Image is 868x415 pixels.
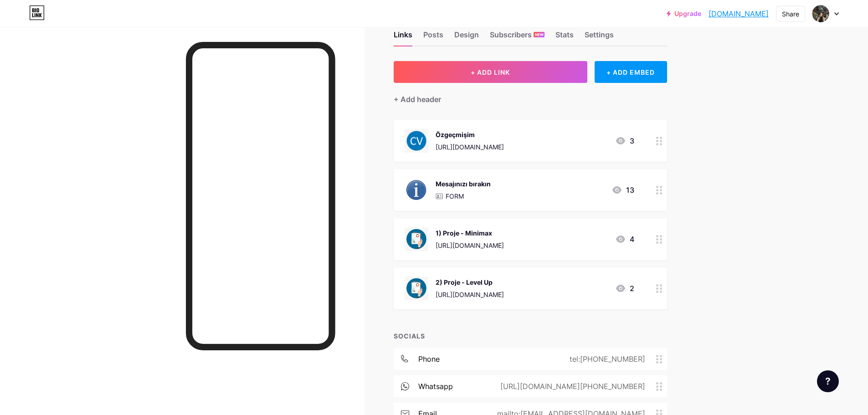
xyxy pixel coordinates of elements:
img: Özgeçmişim [405,129,428,153]
div: Stats [555,29,574,46]
div: Özgeçmişim [436,130,504,139]
div: 4 [615,234,634,245]
div: Links [394,29,412,46]
a: [DOMAIN_NAME] [709,8,769,19]
div: tel:[PHONE_NUMBER] [555,354,656,364]
div: [URL][DOMAIN_NAME][PHONE_NUMBER] [486,381,656,392]
img: silaalsac [812,5,829,22]
div: [URL][DOMAIN_NAME] [436,142,504,152]
p: FORM [446,191,464,201]
div: phone [418,354,440,364]
img: 1) Proje - Minimax [405,227,428,251]
button: + ADD LINK [394,61,587,83]
div: 2) Proje - Level Up [436,277,504,287]
div: Design [454,29,479,46]
div: Share [782,9,799,19]
div: 3 [615,135,634,146]
div: SOCIALS [394,331,667,341]
div: Posts [423,29,443,46]
div: 2 [615,283,634,294]
div: 13 [611,184,634,195]
div: Mesajınızı bırakın [436,179,491,189]
a: Upgrade [667,10,701,17]
img: Mesajınızı bırakın [405,178,428,202]
div: + ADD EMBED [595,61,667,83]
span: NEW [535,32,544,37]
div: whatsapp [418,381,453,392]
span: + ADD LINK [471,68,510,76]
div: [URL][DOMAIN_NAME] [436,241,504,250]
img: 2) Proje - Level Up [405,277,428,300]
div: + Add header [394,94,441,105]
div: 1) Proje - Minimax [436,228,504,238]
div: Subscribers [490,29,544,46]
div: [URL][DOMAIN_NAME] [436,290,504,299]
div: Settings [585,29,614,46]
